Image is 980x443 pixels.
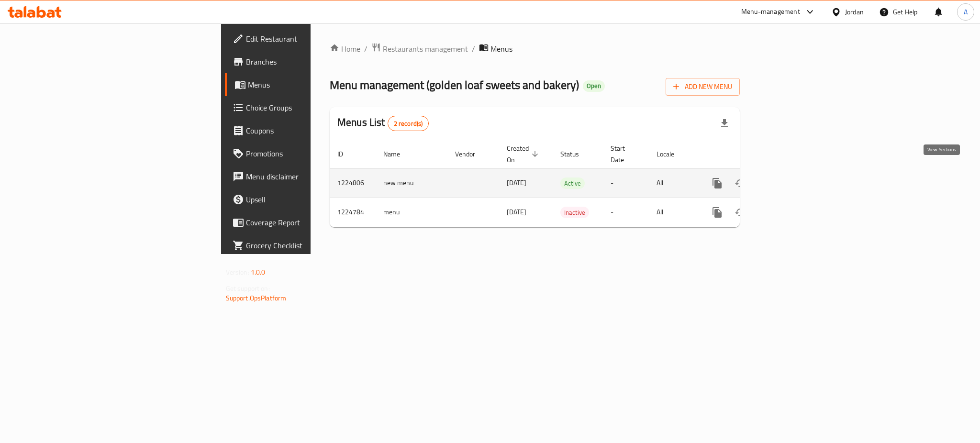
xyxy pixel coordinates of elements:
a: Branches [225,50,385,73]
span: Choice Groups [246,102,377,113]
td: menu [376,198,447,227]
a: Upsell [225,188,385,211]
span: Created On [507,143,541,166]
table: enhanced table [330,140,805,227]
li: / [472,43,475,55]
span: Menus [490,43,512,55]
nav: breadcrumb [330,43,740,55]
td: All [649,168,698,198]
a: Menu disclaimer [225,165,385,188]
span: Edit Restaurant [246,33,377,44]
a: Coupons [225,119,385,142]
div: Total records count [388,116,429,131]
span: Menu management ( golden loaf sweets and bakery ) [330,74,579,96]
span: [DATE] [507,206,526,218]
div: Export file [713,112,736,135]
span: Branches [246,56,377,67]
span: Coupons [246,125,377,136]
span: 1.0.0 [251,266,266,278]
div: Menu-management [741,6,800,18]
button: Add New Menu [666,78,740,96]
button: more [706,172,729,195]
span: 2 record(s) [388,119,429,128]
a: Grocery Checklist [225,234,385,257]
button: Change Status [729,201,752,224]
span: ID [337,148,356,160]
span: Version: [226,266,249,278]
span: Status [560,148,591,160]
td: - [603,198,649,227]
span: Coverage Report [246,217,377,228]
a: Choice Groups [225,96,385,119]
span: Menu disclaimer [246,171,377,182]
a: Menus [225,73,385,96]
span: Open [583,82,605,90]
td: - [603,168,649,198]
span: Name [383,148,412,160]
th: Actions [698,140,805,169]
span: A [964,7,968,17]
span: Inactive [560,207,589,218]
h2: Menus List [337,115,429,131]
span: Get support on: [226,282,270,295]
span: Restaurants management [383,43,468,55]
span: Upsell [246,194,377,205]
td: new menu [376,168,447,198]
span: Promotions [246,148,377,159]
span: Grocery Checklist [246,240,377,251]
button: Change Status [729,172,752,195]
span: Start Date [611,143,637,166]
span: Add New Menu [673,81,732,93]
a: Coverage Report [225,211,385,234]
span: Active [560,178,585,189]
a: Edit Restaurant [225,27,385,50]
div: Open [583,80,605,92]
td: All [649,198,698,227]
a: Support.OpsPlatform [226,292,287,304]
span: Menus [248,79,377,90]
span: [DATE] [507,177,526,189]
span: Locale [657,148,687,160]
button: more [706,201,729,224]
a: Restaurants management [371,43,468,55]
a: Promotions [225,142,385,165]
span: Vendor [455,148,488,160]
div: Jordan [845,7,864,17]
